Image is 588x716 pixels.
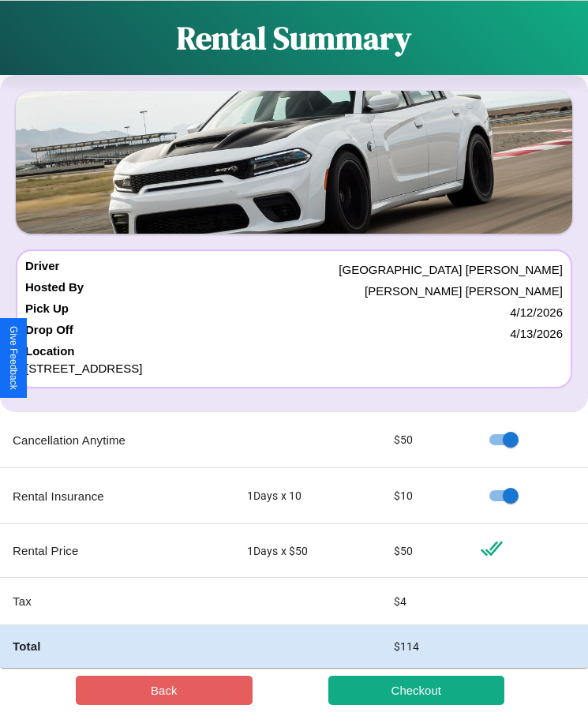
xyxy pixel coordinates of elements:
h4: Total [13,638,222,654]
p: [GEOGRAPHIC_DATA] [PERSON_NAME] [339,259,563,280]
h4: Drop Off [25,323,73,344]
p: Tax [13,590,222,612]
h4: Driver [25,259,59,280]
h4: Hosted By [25,280,84,302]
td: $ 114 [381,625,468,668]
td: $ 10 [381,468,468,524]
p: [STREET_ADDRESS] [25,358,563,379]
h1: Rental Summary [177,17,411,59]
p: 4 / 12 / 2026 [510,302,563,323]
p: [PERSON_NAME] [PERSON_NAME] [365,280,563,302]
h4: Location [25,344,563,358]
h4: Pick Up [25,302,69,323]
button: Back [76,676,253,705]
p: Rental Insurance [13,485,222,507]
td: 1 Days x 10 [234,468,381,524]
td: 1 Days x $ 50 [234,524,381,578]
p: Rental Price [13,540,222,561]
p: 4 / 13 / 2026 [510,323,563,344]
p: Cancellation Anytime [13,429,222,451]
td: $ 50 [381,524,468,578]
td: $ 4 [381,578,468,625]
td: $ 50 [381,412,468,468]
div: Give Feedback [8,326,19,390]
button: Checkout [328,676,505,705]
